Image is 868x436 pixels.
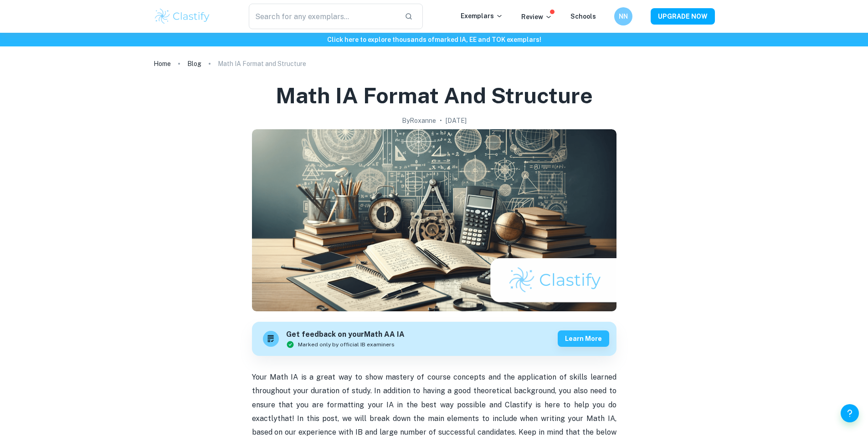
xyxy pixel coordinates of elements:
[402,116,436,126] h2: By Roxanne
[154,57,171,70] a: Home
[841,404,859,422] button: Help and Feedback
[252,129,616,311] img: Math IA Format and Structure cover image
[440,116,442,126] p: •
[521,12,552,22] p: Review
[249,4,398,29] input: Search for any exemplars...
[558,330,609,347] button: Learn more
[252,322,616,356] a: Get feedback on yourMath AA IAMarked only by official IB examinersLearn more
[570,13,596,20] a: Schools
[286,329,405,340] h6: Get feedback on your Math AA IA
[614,7,632,25] button: NN
[276,81,593,110] h1: Math IA Format and Structure
[618,11,628,21] h6: NN
[446,116,467,126] h2: [DATE]
[2,35,866,45] h6: Click here to explore thousands of marked IA, EE and TOK exemplars !
[461,11,503,21] p: Exemplars
[218,59,306,69] p: Math IA Format and Structure
[187,57,201,70] a: Blog
[154,7,211,25] img: Clastify logo
[651,8,715,25] button: UPGRADE NOW
[298,340,395,349] span: Marked only by official IB examiners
